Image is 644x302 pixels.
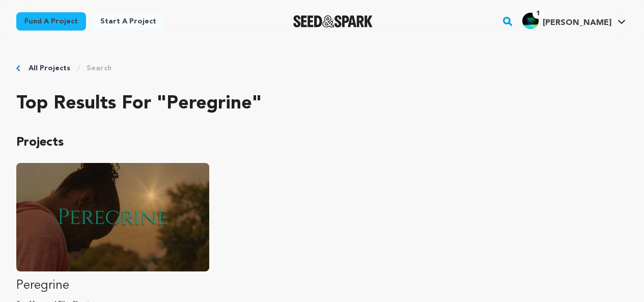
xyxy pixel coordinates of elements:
[16,12,86,31] a: Fund a project
[543,19,611,27] span: [PERSON_NAME]
[522,13,539,29] img: 95e86492d60cc039.jpg
[16,278,209,294] p: Peregrine
[87,63,111,73] a: Search
[293,15,373,28] a: Seed&Spark Homepage
[92,12,164,31] a: Start a project
[520,11,628,32] span: Robin M.'s Profile
[29,63,70,73] a: All Projects
[16,134,628,151] p: Projects
[533,9,544,19] span: 1
[293,15,373,28] img: Seed&Spark Logo Dark Mode
[522,13,611,29] div: Robin M.'s Profile
[520,11,628,29] a: Robin M.'s Profile
[16,94,628,114] h2: Top results for "peregrine"
[16,63,628,73] div: Breadcrumb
